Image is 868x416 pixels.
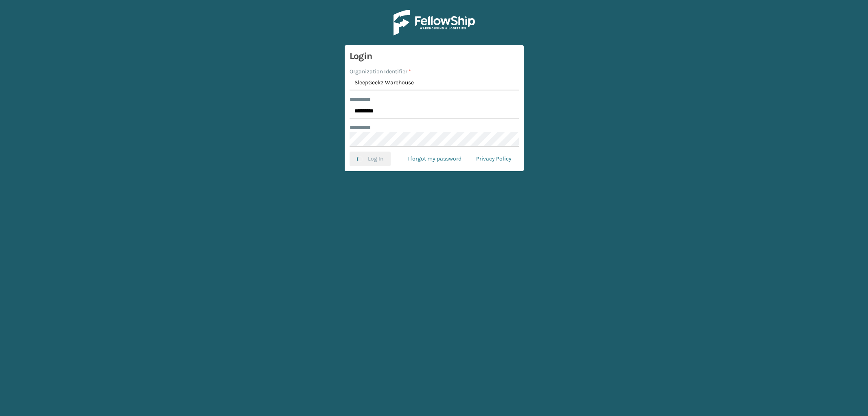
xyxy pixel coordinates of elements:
[350,50,519,62] h3: Login
[350,67,411,76] label: Organization Identifier
[400,152,469,166] a: I forgot my password
[469,152,519,166] a: Privacy Policy
[350,152,391,166] button: Log In
[394,10,475,35] img: Logo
